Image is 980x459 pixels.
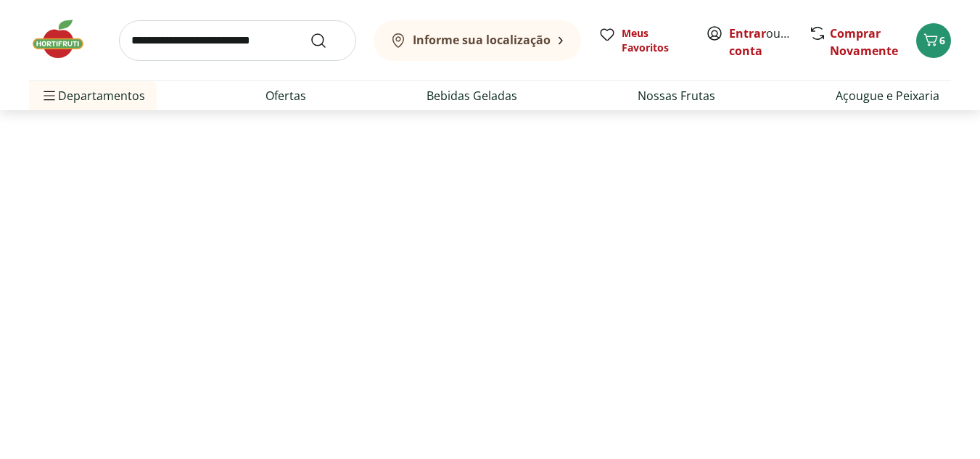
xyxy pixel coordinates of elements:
a: Nossas Frutas [638,87,715,104]
button: Carrinho [916,23,951,58]
a: Entrar [729,25,766,41]
button: Submit Search [310,32,345,49]
a: Açougue e Peixaria [836,87,939,104]
button: Menu [41,78,58,113]
span: Departamentos [41,78,145,113]
span: Meus Favoritos [622,26,688,55]
a: Criar conta [729,25,809,59]
span: ou [729,25,794,59]
button: Informe sua localização [374,20,581,61]
a: Meus Favoritos [598,26,688,55]
a: Ofertas [265,87,306,104]
img: Hortifruti [29,17,102,61]
a: Comprar Novamente [830,25,898,59]
input: search [119,20,356,61]
a: Bebidas Geladas [427,87,517,104]
span: 6 [939,33,945,47]
b: Informe sua localização [413,32,551,48]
